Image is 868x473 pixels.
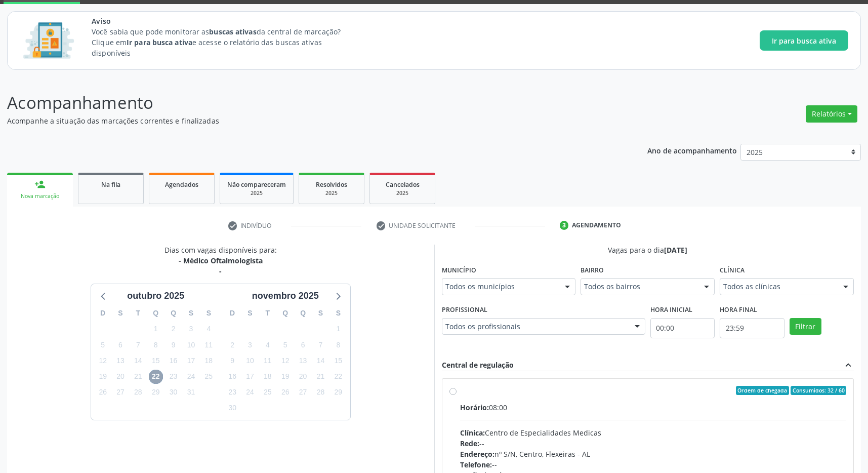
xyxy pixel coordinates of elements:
p: Você sabia que pode monitorar as da central de marcação? Clique em e acesse o relatório das busca... [92,26,359,58]
div: Nova marcação [14,192,66,200]
div: nº S/N, Centro, Flexeiras - AL [460,449,847,459]
div: 08:00 [460,402,847,413]
span: sábado, 22 de novembro de 2025 [331,370,345,384]
span: quinta-feira, 9 de outubro de 2025 [167,338,181,352]
span: segunda-feira, 17 de novembro de 2025 [243,370,257,384]
span: sábado, 1 de novembro de 2025 [331,322,345,336]
span: segunda-feira, 27 de outubro de 2025 [113,385,128,400]
span: terça-feira, 14 de outubro de 2025 [131,353,145,368]
span: terça-feira, 21 de outubro de 2025 [131,370,145,384]
button: Relatórios [806,105,857,123]
span: terça-feira, 28 de outubro de 2025 [131,385,145,400]
span: quarta-feira, 15 de outubro de 2025 [149,353,163,368]
div: Q [164,305,182,321]
span: quarta-feira, 8 de outubro de 2025 [149,338,163,352]
span: domingo, 12 de outubro de 2025 [96,353,110,368]
span: Rede: [460,439,479,448]
span: Aviso [92,16,359,26]
span: sábado, 4 de outubro de 2025 [201,322,216,336]
span: Todos os bairros [584,282,694,292]
span: segunda-feira, 3 de novembro de 2025 [243,338,257,352]
span: domingo, 23 de novembro de 2025 [225,385,239,400]
span: quarta-feira, 29 de outubro de 2025 [149,385,163,400]
span: sexta-feira, 7 de novembro de 2025 [313,338,327,352]
span: sábado, 29 de novembro de 2025 [331,385,345,400]
span: domingo, 19 de outubro de 2025 [96,370,110,384]
div: S [329,305,347,321]
span: Clínica: [460,428,485,438]
span: quinta-feira, 20 de novembro de 2025 [296,370,310,384]
span: domingo, 9 de novembro de 2025 [225,353,239,368]
span: [DATE] [664,245,687,255]
div: outubro 2025 [123,289,188,303]
span: sábado, 8 de novembro de 2025 [331,338,345,352]
span: quarta-feira, 19 de novembro de 2025 [278,370,293,384]
span: terça-feira, 25 de novembro de 2025 [261,385,275,400]
span: sexta-feira, 17 de outubro de 2025 [184,353,198,368]
div: Q [147,305,164,321]
span: sábado, 11 de outubro de 2025 [201,338,216,352]
span: Não compareceram [227,180,286,189]
span: quinta-feira, 6 de novembro de 2025 [296,338,310,352]
span: segunda-feira, 6 de outubro de 2025 [113,338,128,352]
span: sexta-feira, 24 de outubro de 2025 [184,370,198,384]
label: Hora inicial [650,302,692,318]
label: Hora final [720,302,757,318]
button: Filtrar [790,318,821,335]
span: domingo, 5 de outubro de 2025 [96,338,110,352]
div: -- [460,459,847,470]
label: Município [442,262,476,278]
div: D [224,305,241,321]
label: Bairro [581,262,604,278]
div: S [182,305,200,321]
div: -- [460,438,847,449]
span: quinta-feira, 2 de outubro de 2025 [167,322,181,336]
div: - Médico Oftalmologista [164,255,277,266]
span: domingo, 30 de novembro de 2025 [225,401,239,415]
span: Todos os profissionais [445,322,625,332]
span: quinta-feira, 27 de novembro de 2025 [296,385,310,400]
i: expand_less [843,360,854,371]
span: Horário: [460,403,489,412]
span: segunda-feira, 24 de novembro de 2025 [243,385,257,400]
img: Imagem de CalloutCard [20,18,77,63]
span: domingo, 16 de novembro de 2025 [225,370,239,384]
strong: buscas ativas [209,27,256,36]
span: Todos as clínicas [723,282,833,292]
span: sexta-feira, 14 de novembro de 2025 [313,353,327,368]
span: quarta-feira, 26 de novembro de 2025 [278,385,293,400]
label: Profissional [442,302,487,318]
span: quinta-feira, 13 de novembro de 2025 [296,353,310,368]
span: sábado, 18 de outubro de 2025 [201,353,216,368]
p: Acompanhe a situação das marcações correntes e finalizadas [7,115,605,126]
div: Q [294,305,312,321]
span: sexta-feira, 31 de outubro de 2025 [184,385,198,400]
span: segunda-feira, 13 de outubro de 2025 [113,353,128,368]
div: T [259,305,276,321]
span: sábado, 15 de novembro de 2025 [331,353,345,368]
p: Acompanhamento [7,90,605,115]
span: Consumidos: 32 / 60 [791,386,846,395]
span: segunda-feira, 20 de outubro de 2025 [113,370,128,384]
div: 2025 [377,189,428,197]
span: Na fila [101,180,120,189]
span: Ir para busca ativa [772,35,836,46]
span: Ordem de chegada [736,386,789,395]
button: Ir para busca ativa [760,30,848,51]
span: quinta-feira, 30 de outubro de 2025 [167,385,181,400]
span: sábado, 25 de outubro de 2025 [201,370,216,384]
div: S [312,305,329,321]
span: quarta-feira, 22 de outubro de 2025 [149,370,163,384]
div: Centro de Especialidades Medicas [460,427,847,438]
div: Vagas para o dia [442,245,854,255]
div: novembro 2025 [248,289,323,303]
span: Agendados [165,180,198,189]
div: S [112,305,130,321]
span: quarta-feira, 12 de novembro de 2025 [278,353,293,368]
span: segunda-feira, 10 de novembro de 2025 [243,353,257,368]
div: D [94,305,112,321]
span: sexta-feira, 28 de novembro de 2025 [313,385,327,400]
span: terça-feira, 7 de outubro de 2025 [131,338,145,352]
input: Selecione o horário [720,318,784,338]
span: Telefone: [460,460,492,469]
